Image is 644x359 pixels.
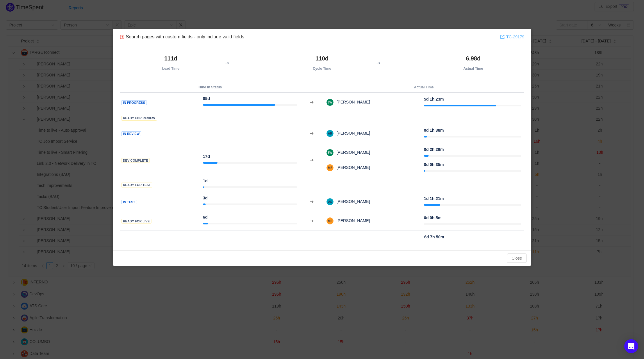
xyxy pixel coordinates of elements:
strong: 3d [203,196,208,200]
img: MF-6.png [327,217,333,224]
span: Ready for Live [121,219,151,224]
strong: 0d 0h 35m [424,162,444,167]
strong: 6d [203,215,208,219]
span: Ready for Review [121,116,157,121]
span: In Progress [121,100,147,105]
th: Cycle Time [271,52,373,74]
strong: 111d [164,55,177,62]
th: Actual Time [422,52,524,74]
img: SW-5.png [327,149,333,156]
span: In Review [121,131,141,136]
strong: 0d 0h 5m [424,215,442,220]
span: Dev Complete [121,158,150,163]
strong: 6.98d [466,55,480,62]
strong: 0d 2h 29m [424,147,444,152]
img: MF-6.png [327,164,333,171]
strong: 0d 1h 38m [424,128,444,133]
img: SW-5.png [327,99,333,106]
span: [PERSON_NAME] [333,165,370,170]
div: Open Intercom Messenger [624,339,638,353]
th: Time in Status [120,82,300,92]
span: In Test [121,200,137,205]
span: [PERSON_NAME] [333,199,370,204]
strong: 5d 1h 23m [424,97,444,101]
strong: 6d 7h 50m [424,235,444,239]
span: [PERSON_NAME] [333,150,370,155]
th: Lead Time [120,52,222,74]
span: [PERSON_NAME] [333,218,370,223]
strong: 110d [315,55,329,62]
img: 10304 [120,35,124,39]
strong: 17d [203,154,210,159]
span: [PERSON_NAME] [333,131,370,135]
th: Actual Time [323,82,524,92]
strong: 85d [203,96,210,101]
a: TC-29179 [500,34,524,40]
strong: 1d [203,178,208,183]
img: b31f5435241339ca97a4dbcf5d2780a5 [327,198,333,205]
button: Close [507,253,527,263]
span: [PERSON_NAME] [333,100,370,104]
img: AB-4.png [327,130,333,137]
strong: 1d 1h 21m [424,196,444,201]
span: Ready for Test [121,183,153,187]
div: Search pages with custom fields - only include valid fields [120,34,244,40]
